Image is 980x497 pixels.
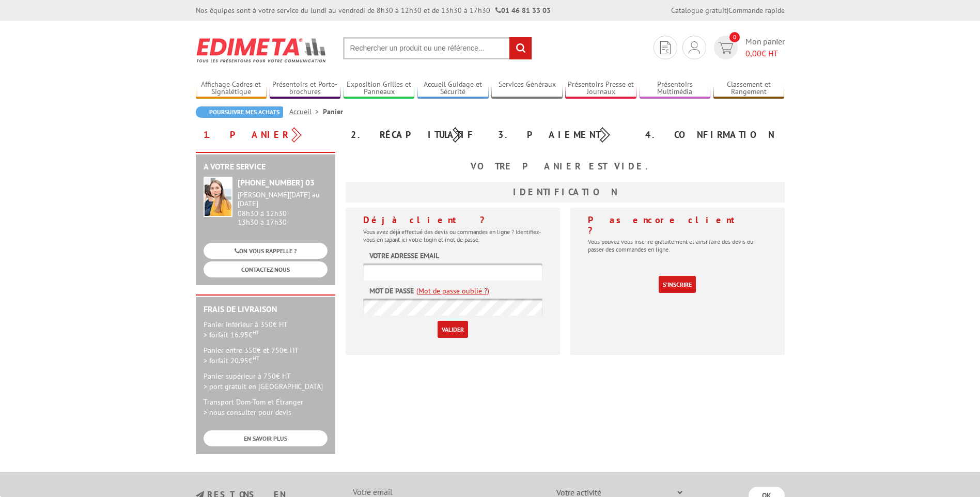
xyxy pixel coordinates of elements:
[660,41,671,54] img: devis rapide
[204,345,328,366] p: Panier entre 350€ et 750€ HT
[671,5,785,15] div: |
[490,126,637,144] div: 3. Paiement
[509,37,532,59] input: rechercher
[204,397,328,417] p: Transport Dom-Tom et Etranger
[344,80,415,97] a: Exposition Grilles et Panneaux
[491,80,563,97] a: Services Généraux
[718,42,733,54] img: devis rapide
[588,215,767,236] h4: Pas encore client ?
[204,371,328,392] p: Panier supérieur à 750€ HT
[196,31,328,69] img: Edimeta
[204,243,328,259] a: ON VOUS RAPPELLE ?
[343,37,532,59] input: Rechercher un produit ou une référence...
[417,80,489,97] a: Accueil Guidage et Sécurité
[204,319,328,340] p: Panier inférieur à 350€ HT
[729,32,740,42] span: 0
[659,276,696,293] a: S'inscrire
[369,251,439,261] label: Votre adresse email
[363,228,542,243] p: Vous avez déjà effectué des devis ou commandes en ligne ? Identifiez-vous en tapant ici votre log...
[253,354,259,362] sup: HT
[204,356,259,365] span: > forfait 20.95€
[204,261,328,277] a: CONTACTEZ-NOUS
[204,305,328,314] h2: Frais de Livraison
[270,80,341,97] a: Présentoirs et Porte-brochures
[471,160,660,172] b: Votre panier est vide.
[238,191,328,208] div: [PERSON_NAME][DATE] au [DATE]
[416,286,489,296] a: (Mot de passe oublié ?)
[565,80,636,97] a: Présentoirs Presse et Journaux
[745,36,785,59] span: Mon panier
[196,5,551,15] div: Nos équipes sont à votre service du lundi au vendredi de 8h30 à 12h30 et de 13h30 à 17h30
[289,107,323,116] a: Accueil
[343,126,490,144] div: 2. Récapitulatif
[711,36,785,59] a: devis rapide 0 Mon panier 0,00€ HT
[745,48,761,58] span: 0,00
[253,329,259,336] sup: HT
[640,80,711,97] a: Présentoirs Multimédia
[637,126,785,144] div: 4. Confirmation
[369,286,414,296] label: Mot de passe
[196,80,267,97] a: Affichage Cadres et Signalétique
[204,430,328,446] a: EN SAVOIR PLUS
[238,191,328,226] div: 08h30 à 12h30 13h30 à 17h30
[671,6,727,15] a: Catalogue gratuit
[196,126,343,144] div: 1. Panier
[438,321,468,338] input: Valider
[204,177,232,217] img: widget-service.jpg
[323,106,343,117] li: Panier
[588,238,767,253] p: Vous pouvez vous inscrire gratuitement et ainsi faire des devis ou passer des commandes en ligne.
[204,162,328,172] h2: A votre service
[346,182,785,203] h3: Identification
[196,106,283,118] a: Poursuivre mes achats
[495,6,551,15] strong: 01 46 81 33 03
[728,6,785,15] a: Commande rapide
[204,382,323,391] span: > port gratuit en [GEOGRAPHIC_DATA]
[363,215,542,225] h4: Déjà client ?
[204,330,259,339] span: > forfait 16.95€
[204,408,291,417] span: > nous consulter pour devis
[713,80,785,97] a: Classement et Rangement
[689,41,700,54] img: devis rapide
[745,48,785,59] span: € HT
[238,177,315,188] strong: [PHONE_NUMBER] 03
